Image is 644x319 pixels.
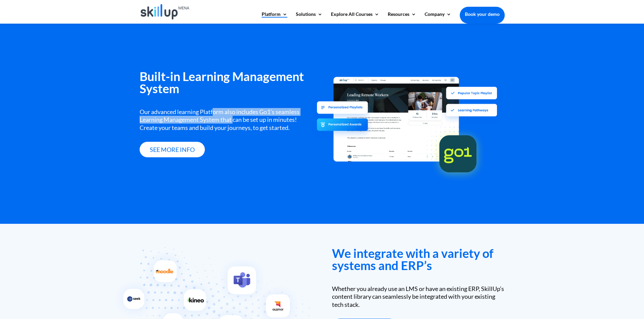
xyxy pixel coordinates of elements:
img: popular topic playlist -Skillup [441,83,503,124]
a: Platform [262,12,287,23]
a: see more info [140,142,205,158]
img: personalized - Skillup [311,101,374,142]
div: Our advanced learning Platform also includes Go1’s seamless Learning Management System that can b... [140,108,312,132]
a: Solutions [296,12,323,23]
a: Company [425,12,451,23]
a: Explore All Courses [331,12,379,23]
iframe: Chat Widget [610,287,644,319]
a: Book your demo [460,7,505,22]
h3: We integrate with a variety of systems and ERP’s [332,247,504,275]
div: Whether you already use an LMS or have an existing ERP, SkillUp’s content library can seamlessly ... [332,285,504,309]
img: go1 logo - Skillup [430,124,485,179]
h3: Built-in Learning Management System [140,70,312,98]
img: Skillup Mena [141,4,190,20]
a: Resources [388,12,416,23]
